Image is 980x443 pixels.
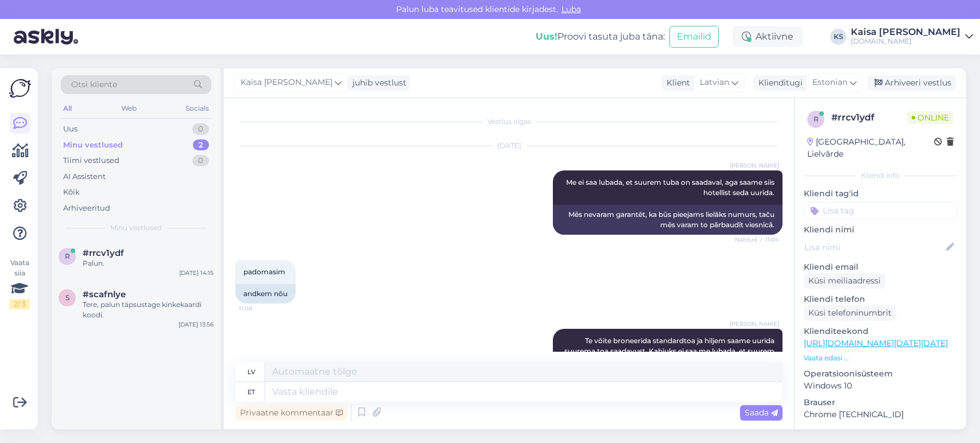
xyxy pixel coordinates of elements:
span: padomasim [243,267,285,276]
div: Proovi tasuta juba täna: [536,30,665,44]
p: Kliendi telefon [804,293,957,305]
div: 0 [192,155,209,166]
span: [PERSON_NAME] [730,161,779,170]
span: Me ei saa lubada, et suurem tuba on saadaval, aga saame siis hotellist seda uurida. [566,178,776,197]
div: [DOMAIN_NAME] [851,37,960,46]
span: 11:08 [239,304,282,313]
span: r [814,115,819,123]
span: Online [907,111,954,124]
p: Vaata edasi ... [804,353,957,363]
div: Küsi telefoninumbrit [804,305,896,321]
img: Askly Logo [9,77,31,99]
p: Brauser [804,397,957,409]
p: Klienditeekond [804,325,957,337]
div: Klient [662,77,690,89]
p: Chrome [TECHNICAL_ID] [804,409,957,421]
span: r [65,252,70,261]
div: Tiimi vestlused [63,155,119,166]
div: AI Assistent [63,171,106,182]
div: andkem nõu [235,284,296,304]
div: Arhiveeritud [63,203,110,214]
p: Kliendi tag'id [804,188,957,200]
div: # rrcv1ydf [831,111,907,125]
div: Socials [183,101,211,116]
div: Aktiivne [733,26,803,47]
div: Kliendi info [804,170,957,181]
div: Kõik [63,186,80,198]
div: Tere, palun täpsustage kinkekaardi koodi. [83,300,214,320]
div: Vestlus algas [235,116,783,127]
span: Latvian [700,76,729,89]
div: [DATE] [235,141,783,151]
div: Palun. [83,258,214,269]
button: Emailid [669,26,719,48]
div: Vaata siia [9,258,30,309]
p: Kliendi email [804,261,957,273]
a: [URL][DOMAIN_NAME][DATE][DATE] [804,338,948,348]
span: Kaisa [PERSON_NAME] [241,76,332,89]
span: [PERSON_NAME] [730,320,779,328]
a: Kaisa [PERSON_NAME][DOMAIN_NAME] [851,28,973,46]
div: Küsi meiliaadressi [804,273,885,289]
span: #scafnlye [83,289,126,300]
span: Estonian [812,76,847,89]
span: Saada [745,407,778,418]
span: #rrcv1ydf [83,248,124,258]
p: Windows 10 [804,380,957,392]
div: Klienditugi [754,77,803,89]
div: 0 [192,123,209,135]
div: lv [247,362,255,382]
div: juhib vestlust [348,77,406,89]
div: Web [119,101,139,116]
span: Otsi kliente [71,79,117,91]
span: Te võite broneerida standardtoa ja hiljem saame uurida suurema toa saadavust. Kahjuks ei saa me l... [564,336,776,366]
div: 2 [193,139,209,151]
div: Arhiveeri vestlus [867,75,956,91]
span: Luba [558,4,584,14]
p: Kliendi nimi [804,224,957,236]
span: Nähtud ✓ 11:04 [735,235,779,244]
div: All [61,101,74,116]
div: [DATE] 13:56 [179,320,214,329]
div: Uus [63,123,78,135]
div: et [247,382,255,402]
input: Lisa nimi [804,241,944,254]
div: 2 / 3 [9,299,30,309]
div: Minu vestlused [63,139,123,151]
div: KS [830,29,846,45]
span: Minu vestlused [110,223,162,233]
span: s [65,293,69,302]
p: Operatsioonisüsteem [804,368,957,380]
div: Kaisa [PERSON_NAME] [851,28,960,37]
div: [DATE] 14:15 [179,269,214,277]
b: Uus! [536,31,557,42]
div: Privaatne kommentaar [235,405,347,421]
input: Lisa tag [804,202,957,219]
div: Mēs nevaram garantēt, ka būs pieejams lielāks numurs, taču mēs varam to pārbaudīt viesnīcā. [553,205,783,235]
div: [GEOGRAPHIC_DATA], Lielvārde [807,136,934,160]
